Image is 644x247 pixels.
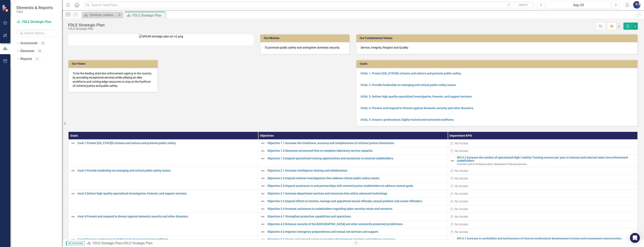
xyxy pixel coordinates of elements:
img: Not Defined [260,222,265,227]
img: Not Defined [71,191,76,196]
input: Search ClearPoint... [84,1,534,9]
a: GOAL 3. Deliver high-quality specialized investigative, forensic, and support services. [361,95,472,98]
img: Not Defined [71,237,76,242]
img: ClearPoint Strategy [2,5,9,12]
a: GOAL 1. Protect [US_STATE]'s citizens and visitors and promote public safety. [361,72,462,75]
div: No Access [455,207,468,211]
img: Not Defined [71,168,76,173]
img: Not Defined [260,237,265,242]
a: Objective 2.2 Expand criminal investigations that address critical public safety issues. [267,177,446,180]
a: KPI 5.1 Increase in availability and participation of internal professional development training ... [457,237,635,240]
p: To be the leading state law enforcement agency in the country by providing exceptional services w... [73,71,153,88]
span: Criminal Justice Professionalism, Standards & Training Services [457,163,527,166]
div: No Access [455,184,468,188]
small: FDLE [17,10,53,13]
input: Search Below... [17,30,58,37]
td: Double-Click to Edit Right Click for Context Menu [448,236,638,245]
img: Not Defined [450,238,455,243]
img: Not Defined [260,214,265,219]
a: Goal 1 Protect [US_STATE]'s citizens and visitors and promote public safety. [78,142,256,145]
img: Not Defined [260,184,265,189]
img: Not Defined [260,176,265,181]
button: Sep-25 [546,1,611,9]
a: Objective 2.1 Increase intelligence sharing and collaboration. [267,169,446,172]
a: Goal 5 Ensure a professional, highly-trained and motivated workforce. [78,238,256,241]
span: Search [519,3,528,6]
div: 18 [39,42,46,45]
a: Objective 1.2 Decrease turnaround time to complete laboratory service requests. [267,149,446,152]
a: Objective 3.1 Increase department services and resources that utilize advanced technology. [267,192,446,195]
div: Criminal Justice Professionalism, Standards & Training Services Landing Page [89,12,117,18]
a: Objective 4.2 Enhance security of the [GEOGRAPHIC_DATA] and other statutorily protected jurisdict... [267,223,446,226]
div: No Access [455,230,468,234]
div: No Access [455,215,468,219]
a: Elements [20,49,34,54]
a: Objective 4.3 Improve emergency preparedness and mutual aid services and support. [267,230,446,233]
div: 35 [36,49,43,53]
a: Scorecards [20,41,37,46]
h3: Our Mission [264,37,348,40]
img: Not Defined [450,158,455,163]
a: Objective 2.3 Expand assistance to and partnerships with criminal justice stakeholders to address... [267,184,446,187]
div: Sep-25 [548,3,609,8]
a: Goal 4 Prevent and respond to threats against domestic security and other disasters. [78,215,256,218]
a: Goal 3 Deliver high-quality specialized investigative, forensic, and support services. [78,192,256,195]
div: No Access [455,222,468,226]
td: Double-Click to Edit Right Click for Context Menu [448,155,638,167]
a: Objective 4.1 Strengthen protective capabilities and operations. [267,215,446,218]
img: Not Defined [260,168,265,173]
a: FDLE Strategic Plan [93,241,122,245]
img: Not Defined [260,229,265,234]
button: Search [513,2,533,8]
a: GOAL 2. Provide leadership on emerging and critical public safety issues. [361,83,457,87]
img: Not Defined [260,206,265,211]
div: Open Intercom Messenger [630,233,640,243]
div: FDLE Strategic Plan [68,27,105,30]
div: 11 [34,57,41,61]
a: Objective 5.1 Create and expand access to member development, training and wellness resources. [267,238,446,241]
div: No Access [455,176,468,180]
img: SPEAR strategic plan art v2.png [139,34,183,38]
img: Not Defined [71,141,76,146]
img: Not Defined [260,156,265,161]
img: Not Defined [260,191,265,196]
a: GOAL 4. Prevent and respond to threats against domestic security and other disasters. [361,106,474,110]
a: Goal 2 Provide leadership on emerging and critical public safety issues. [78,169,256,172]
span: By Scorecard [66,241,85,245]
a: Objective 1.3 Expand specialized training opportunities and assistance to external stakeholders. [267,157,446,160]
a: KPI 3.2 Increase the number of specialized High-Liability Training courses per year to internal a... [457,156,635,162]
a: FDLE Strategic Plan [17,20,58,24]
div: No Access [455,141,468,145]
span: Elements & Reports [17,5,53,10]
p: To promote public safety and strengthen domestic security. [265,45,345,50]
img: Not Defined [260,141,265,146]
img: Not Defined [260,199,265,204]
img: Somi Akter [633,1,640,9]
h3: Our Vision [72,62,156,65]
div: No Access [455,149,468,153]
img: Not Defined [71,214,76,219]
a: Criminal Justice Professionalism, Standards & Training Services Landing Page [83,12,117,18]
div: No Access [455,169,468,173]
h3: Goals [360,62,636,65]
a: Reports [20,57,32,61]
img: Not Defined [260,148,265,153]
p: Service, Integrity, Respect and Quality [361,45,633,50]
a: Objective 1.1 Increase the timeliness, accuracy and completeness of criminal justice information. [267,142,446,145]
a: Objective 3.2 Expand efforts to monitor, manage and apprehend sexual offender, sexual predator an... [267,200,446,203]
div: No Access [455,192,468,196]
div: » [87,241,350,246]
div: FDLE Strategic Plan [123,241,153,245]
div: FDLE Strategic Plan [132,13,165,18]
h3: Our Fundamental Values [360,37,636,40]
div: FDLE Strategic Plan [68,23,105,27]
a: GOAL 5. Ensure a professional, highly-trained and motivated workforce. [361,118,454,121]
a: Objective 3.3 Increase assistance to stakeholders regarding cyber security issues and concerns. [267,207,446,210]
div: No Access [455,199,468,203]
